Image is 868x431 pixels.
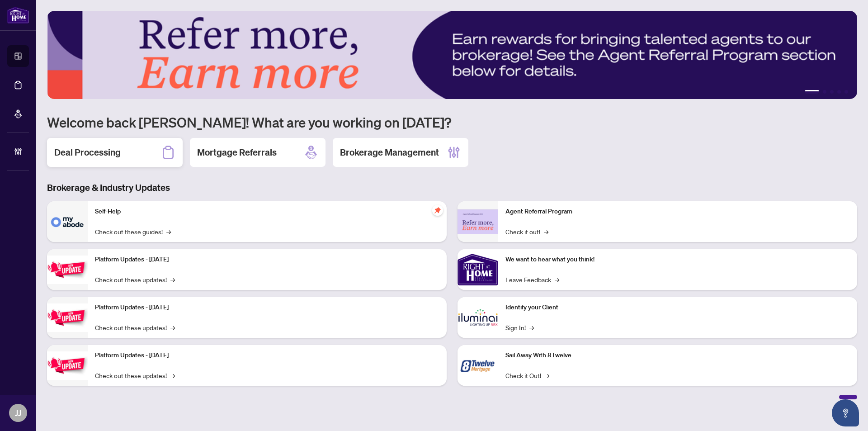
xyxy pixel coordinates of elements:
span: → [170,322,175,332]
span: → [529,322,534,332]
img: Agent Referral Program [458,209,498,234]
img: We want to hear what you think! [458,249,498,290]
img: Sail Away With 8Twelve [458,345,498,386]
span: JJ [15,407,21,419]
h2: Deal Processing [54,146,121,159]
button: 3 [830,90,834,94]
span: → [170,275,175,284]
h2: Brokerage Management [340,146,439,159]
img: Identify your Client [458,297,498,338]
button: 1 [805,90,819,94]
a: Leave Feedback→ [505,275,559,284]
span: → [170,370,175,380]
img: Self-Help [47,201,88,242]
p: We want to hear what you think! [505,255,850,265]
button: Open asap [832,399,859,426]
button: 5 [844,90,848,94]
h2: Mortgage Referrals [197,146,277,159]
p: Identify your Client [505,303,850,313]
p: Platform Updates - [DATE] [95,350,439,360]
a: Check it Out!→ [505,370,549,380]
a: Check out these updates!→ [95,275,175,284]
img: Platform Updates - July 8, 2025 [47,303,88,332]
span: pushpin [432,205,443,216]
button: 4 [837,90,841,94]
span: → [545,370,549,380]
a: Check out these updates!→ [95,370,175,380]
span: → [166,227,171,237]
p: Self-Help [95,207,439,217]
button: 2 [823,90,826,94]
a: Check out these guides!→ [95,227,171,237]
span: → [544,227,548,237]
img: Slide 0 [47,11,857,99]
span: → [555,275,559,284]
a: Check it out!→ [505,227,548,237]
p: Agent Referral Program [505,207,850,217]
img: Platform Updates - July 21, 2025 [47,256,88,284]
p: Sail Away With 8Twelve [505,350,850,360]
h3: Brokerage & Industry Updates [47,181,857,194]
img: Platform Updates - June 23, 2025 [47,351,88,380]
p: Platform Updates - [DATE] [95,255,439,265]
a: Sign In!→ [505,322,534,332]
a: Check out these updates!→ [95,322,175,332]
p: Platform Updates - [DATE] [95,303,439,313]
h1: Welcome back [PERSON_NAME]! What are you working on [DATE]? [47,114,857,131]
img: logo [7,7,29,24]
